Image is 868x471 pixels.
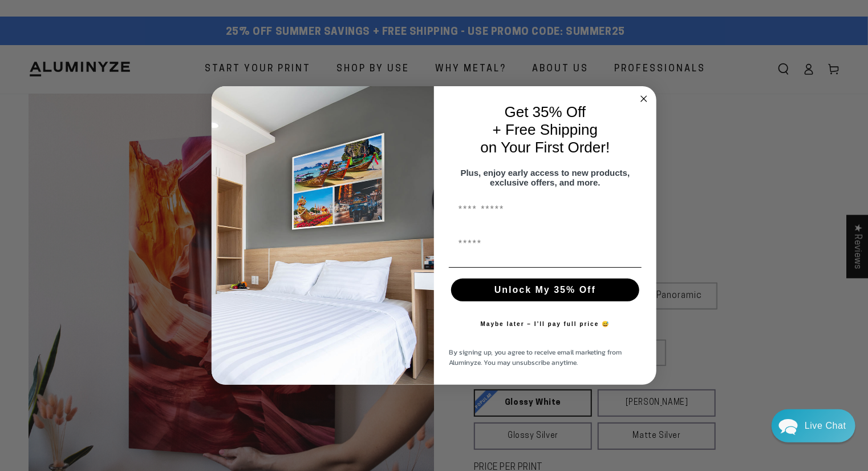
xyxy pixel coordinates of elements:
button: Close dialog [637,92,651,106]
button: Unlock My 35% Off [451,279,639,301]
span: on Your First Order! [481,139,610,156]
span: By signing up, you agree to receive email marketing from Aluminyze. You may unsubscribe anytime. [449,347,622,368]
button: Maybe later – I’ll pay full price 😅 [475,313,616,336]
div: Contact Us Directly [805,409,846,442]
img: 728e4f65-7e6c-44e2-b7d1-0292a396982f.jpeg [212,86,434,385]
span: Plus, enjoy early access to new products, exclusive offers, and more. [461,168,630,187]
img: underline [449,267,642,268]
span: + Free Shipping [493,121,598,138]
span: Get 35% Off [505,103,586,120]
div: Chat widget toggle [772,409,855,442]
